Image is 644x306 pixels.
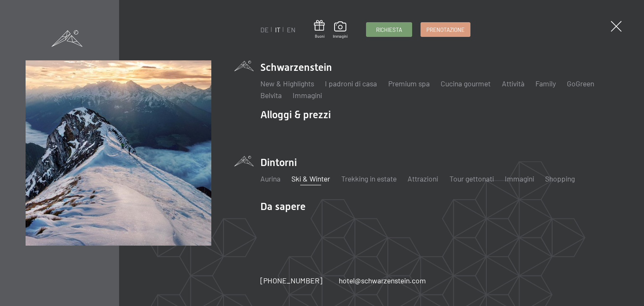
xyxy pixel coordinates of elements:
[287,26,296,34] a: EN
[366,23,412,36] a: Richiesta
[421,23,470,36] a: Prenotazione
[449,174,494,183] a: Tour gettonati
[275,26,280,34] a: IT
[545,174,575,183] a: Shopping
[333,21,348,39] a: Immagini
[314,20,325,39] a: Buoni
[260,26,269,34] a: DE
[388,79,430,88] a: Premium spa
[339,275,426,286] a: hotel@schwarzenstein.com
[293,91,322,100] a: Immagini
[376,26,402,34] span: Richiesta
[260,79,314,88] a: New & Highlights
[535,79,556,88] a: Family
[260,174,280,183] a: Aurina
[314,34,325,39] span: Buoni
[408,174,438,183] a: Attrazioni
[505,174,534,183] a: Immagini
[325,79,377,88] a: I padroni di casa
[341,174,397,183] a: Trekking in estate
[260,275,322,286] a: [PHONE_NUMBER]
[441,79,491,88] a: Cucina gourmet
[291,174,330,183] a: Ski & Winter
[567,79,594,88] a: GoGreen
[502,79,525,88] a: Attività
[260,276,322,285] span: [PHONE_NUMBER]
[260,91,282,100] a: Belvita
[333,34,348,39] span: Immagini
[426,26,465,34] span: Prenotazione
